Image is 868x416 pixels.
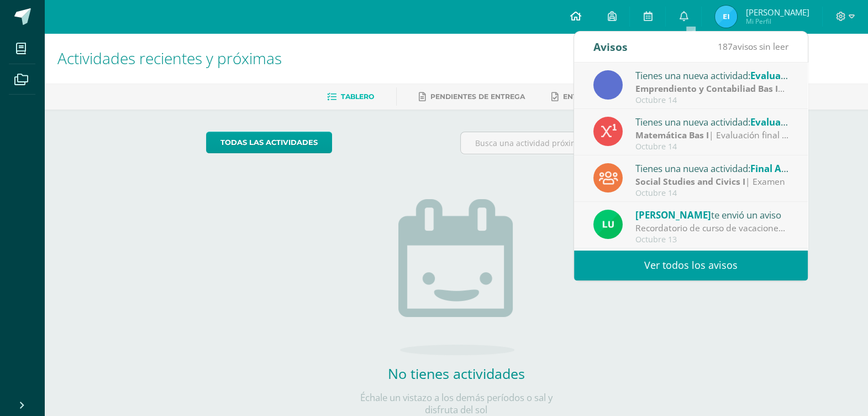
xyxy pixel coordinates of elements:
[635,129,709,141] strong: Matemática Bas I
[635,115,789,129] div: Tienes una nueva actividad:
[346,364,567,383] h2: No tienes actividades
[635,207,789,222] div: te envió un aviso
[341,92,374,101] span: Tablero
[327,88,374,106] a: Tablero
[551,88,612,106] a: Entregadas
[750,69,838,82] span: Evaluación final U4
[635,96,789,105] div: Octubre 14
[718,40,733,53] span: 187
[635,222,789,235] div: Recordatorio de curso de vacaciones: Buen día estimados padres de familia Esperamos que se encuen...
[635,129,789,142] div: | Evaluación final U4
[635,68,789,82] div: Tienes una nueva actividad:
[635,175,745,188] strong: Social Studies and Civics I
[745,17,809,26] span: Mi Perfil
[635,189,789,198] div: Octubre 14
[718,40,788,53] span: avisos sin leer
[593,210,623,239] img: 54f82b4972d4d37a72c9d8d1d5f4dac6.png
[635,82,785,95] strong: Emprendiento y Contabiliad Bas I
[635,235,789,245] div: Octubre 13
[750,116,838,128] span: Evaluación final U4
[635,142,789,152] div: Octubre 14
[635,82,789,95] div: | Evaluación final
[635,209,711,221] span: [PERSON_NAME]
[715,6,737,28] img: 18f3a78b63fe39c949bcb4705dcb251c.png
[563,92,612,101] span: Entregadas
[635,175,789,188] div: | Examen
[398,199,514,355] img: no_activities.png
[750,162,829,175] span: Final Assessment
[346,392,567,416] p: Échale un vistazo a los demás períodos o sal y disfruta del sol
[57,48,282,69] span: Actividades recientes y próximas
[745,7,809,18] span: [PERSON_NAME]
[593,32,628,62] div: Avisos
[419,88,525,106] a: Pendientes de entrega
[206,132,332,153] a: todas las Actividades
[574,250,808,280] a: Ver todos los avisos
[430,92,525,101] span: Pendientes de entrega
[635,161,789,175] div: Tienes una nueva actividad:
[461,132,706,154] input: Busca una actividad próxima aquí...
